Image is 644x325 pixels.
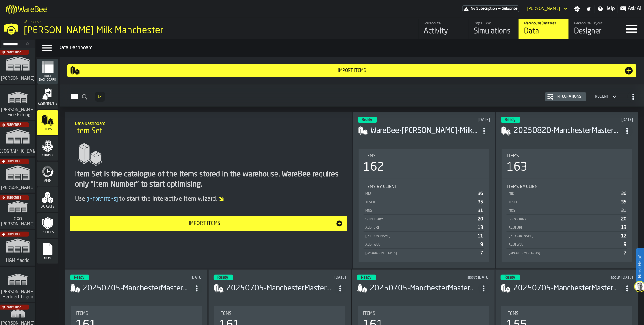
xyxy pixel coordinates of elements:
[116,197,118,202] span: ]
[496,112,638,269] div: ItemListCard-DashboardItemContainer
[502,179,632,262] div: stat-Items by client
[524,21,564,26] div: Warehouse Datasets
[507,198,627,206] div: StatList-item-TESCO
[86,197,88,202] span: [
[37,213,58,238] li: menu Policies
[508,243,621,247] div: ALDI WEL
[92,92,107,102] div: ButtonLoadMore-Load More-Prev-First-Last
[0,158,35,194] a: link-to-/wh/i/1653e8cc-126b-480f-9c47-e01e76aa4a88/simulations
[478,225,483,230] span: 13
[636,249,643,284] label: Need Help?
[37,59,58,84] li: menu Data Dashboard
[595,5,618,13] label: button-toggle-Help
[508,209,619,213] div: M&S
[364,249,484,257] div: StatList-item-ICELAND
[364,198,484,206] div: StatList-item-TESCO
[574,26,614,36] div: Designer
[474,21,514,26] div: Digital Twin
[226,284,335,294] div: 20250705-ManchesterMasterSheet.csv
[0,230,35,267] a: link-to-/wh/i/0438fb8c-4a97-4a5b-bcc6-2889b6922db0/simulations
[508,217,619,221] div: SAINSBURY
[37,231,58,234] span: Policies
[480,251,483,255] span: 7
[37,84,58,110] li: menu Assignments
[97,95,102,99] span: 14
[365,200,475,204] div: TESCO
[359,149,489,179] div: stat-Items
[424,21,463,26] div: Warehouse
[359,179,489,262] div: stat-Items by client
[365,226,475,230] div: ALDI BRI
[507,249,627,257] div: StatList-item-ICELAND
[83,284,191,294] div: 20250705-ManchesterMasterSheet.csv
[621,217,626,221] span: 20
[353,112,495,269] div: ItemListCard-DashboardItemContainer
[624,242,626,247] span: 9
[513,284,622,294] h3: 20250705-ManchesterMasterSheet.csv
[0,48,35,85] a: link-to-/wh/i/72fe6713-8242-4c3c-8adf-5d67388ea6d5/simulations
[365,192,475,196] div: MID
[507,184,540,189] span: Items by client
[37,102,58,106] span: Assignments
[37,128,58,131] span: Items
[507,232,627,240] div: StatList-item-BOOKER
[506,311,627,316] div: Title
[219,311,340,316] div: Title
[624,251,626,255] span: 7
[619,19,644,39] label: button-toggle-Menu
[37,110,58,135] li: menu Items
[0,121,35,158] a: link-to-/wh/i/b5402f52-ce28-4f27-b3d4-5c6d76174849/simulations
[365,217,475,221] div: SAINSBURY
[545,92,586,101] button: button-Integrations
[593,93,618,100] div: DropdownMenuValue-4
[508,234,619,238] div: [PERSON_NAME]
[364,206,484,215] div: StatList-item-M&S
[574,21,614,26] div: Warehouse Layout
[365,234,475,238] div: [PERSON_NAME]
[67,64,636,77] button: button-Import Items
[362,118,372,122] span: Ready
[364,154,484,159] div: Title
[75,126,102,136] span: Item Set
[519,19,569,39] a: link-to-/wh/i/b09612b5-e9f1-4a3a-b0a4-784729d61419/data
[501,275,520,280] div: status-3 2
[506,311,519,316] span: Items
[7,51,21,54] span: Subscribe
[507,240,627,249] div: StatList-item-ALDI WEL
[357,275,376,280] div: status-3 2
[361,276,371,279] span: Ready
[469,19,519,39] a: link-to-/wh/i/b09612b5-e9f1-4a3a-b0a4-784729d61419/simulations
[37,136,58,161] li: menu Orders
[37,154,58,157] span: Orders
[70,275,89,280] div: status-3 2
[37,239,58,264] li: menu Files
[364,184,484,189] div: Title
[364,161,384,174] div: 162
[7,233,21,236] span: Subscribe
[0,85,35,121] a: link-to-/wh/i/48cbecf7-1ea2-4bc9-a439-03d5b66e1a58/simulations
[471,7,497,11] span: No Subscription
[219,311,232,316] span: Items
[507,206,627,215] div: StatList-item-M&S
[462,5,519,12] a: link-to-/wh/i/b09612b5-e9f1-4a3a-b0a4-784729d61419/pricing/
[507,189,627,198] div: StatList-item-MID
[507,223,627,232] div: StatList-item-ALDI BRI
[370,284,478,294] h3: 20250705-ManchesterMasterSheet.csv
[363,311,484,316] div: Title
[24,25,193,36] div: [PERSON_NAME] Milk Manchester
[70,117,347,139] div: title-Item Set
[358,117,377,123] div: status-3 2
[85,197,119,202] span: Import Items
[462,5,519,12] div: Menu Subscription
[7,306,21,309] span: Subscribe
[621,209,626,213] span: 31
[60,84,644,107] h2: button-Items
[0,267,35,303] a: link-to-/wh/i/f0a6b354-7883-413a-84ff-a65eb9c31f03/simulations
[508,192,619,196] div: MID
[478,217,483,221] span: 20
[418,19,469,39] a: link-to-/wh/i/b09612b5-e9f1-4a3a-b0a4-784729d61419/feed/
[583,6,594,12] label: button-toggle-Notifications
[37,75,58,82] span: Data Dashboard
[7,196,21,200] span: Subscribe
[74,276,84,279] span: Ready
